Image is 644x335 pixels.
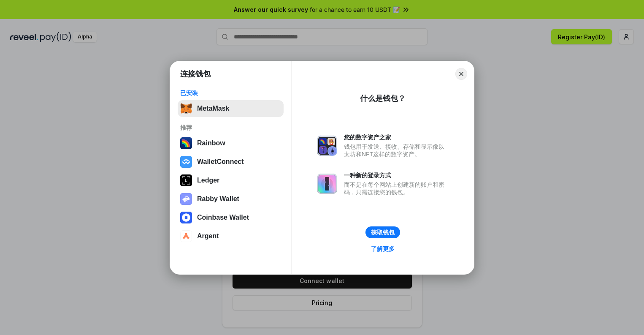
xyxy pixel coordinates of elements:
img: svg+xml,%3Csvg%20xmlns%3D%22http%3A%2F%2Fwww.w3.org%2F2000%2Fsvg%22%20fill%3D%22none%22%20viewBox... [180,193,192,205]
div: WalletConnect [197,158,244,166]
button: MetaMask [178,100,284,117]
div: 已安装 [180,89,281,97]
button: WalletConnect [178,153,284,170]
div: 您的数字资产之家 [344,133,449,141]
button: Argent [178,228,284,245]
a: 了解更多 [366,243,400,254]
button: Coinbase Wallet [178,209,284,226]
div: 什么是钱包？ [360,93,406,103]
button: Rainbow [178,135,284,152]
button: Rabby Wallet [178,191,284,207]
button: Close [455,68,467,80]
div: 推荐 [180,124,281,131]
div: Ledger [197,177,219,184]
div: 而不是在每个网站上创建新的账户和密码，只需连接您的钱包。 [344,181,449,196]
div: 一种新的登录方式 [344,172,449,179]
div: Rabby Wallet [197,195,239,203]
img: svg+xml,%3Csvg%20xmlns%3D%22http%3A%2F%2Fwww.w3.org%2F2000%2Fsvg%22%20fill%3D%22none%22%20viewBox... [317,174,337,194]
img: svg+xml,%3Csvg%20width%3D%2228%22%20height%3D%2228%22%20viewBox%3D%220%200%2028%2028%22%20fill%3D... [180,156,192,168]
div: Argent [197,232,219,240]
img: svg+xml,%3Csvg%20xmlns%3D%22http%3A%2F%2Fwww.w3.org%2F2000%2Fsvg%22%20fill%3D%22none%22%20viewBox... [317,136,337,156]
div: Rainbow [197,139,225,147]
div: 获取钱包 [371,229,395,236]
div: 钱包用于发送、接收、存储和显示像以太坊和NFT这样的数字资产。 [344,143,449,158]
button: Ledger [178,172,284,189]
button: 获取钱包 [365,226,400,238]
img: svg+xml,%3Csvg%20fill%3D%22none%22%20height%3D%2233%22%20viewBox%3D%220%200%2035%2033%22%20width%... [180,103,192,114]
div: MetaMask [197,105,229,112]
img: svg+xml,%3Csvg%20width%3D%22120%22%20height%3D%22120%22%20viewBox%3D%220%200%20120%20120%22%20fil... [180,137,192,149]
h1: 连接钱包 [180,69,211,79]
img: svg+xml,%3Csvg%20xmlns%3D%22http%3A%2F%2Fwww.w3.org%2F2000%2Fsvg%22%20width%3D%2228%22%20height%3... [180,174,192,186]
img: svg+xml,%3Csvg%20width%3D%2228%22%20height%3D%2228%22%20viewBox%3D%220%200%2028%2028%22%20fill%3D... [180,230,192,242]
div: 了解更多 [371,245,395,253]
div: Coinbase Wallet [197,214,249,221]
img: svg+xml,%3Csvg%20width%3D%2228%22%20height%3D%2228%22%20viewBox%3D%220%200%2028%2028%22%20fill%3D... [180,212,192,223]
